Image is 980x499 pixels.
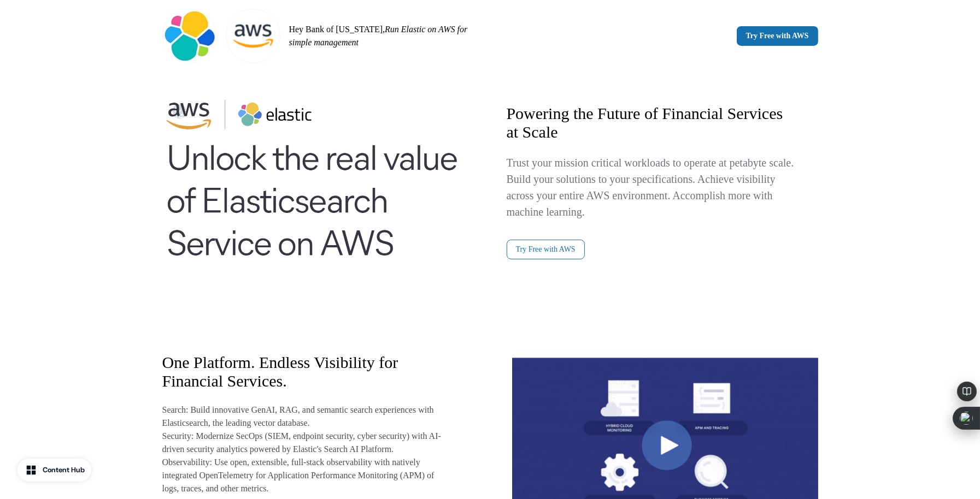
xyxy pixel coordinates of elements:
[43,465,85,476] div: Content Hub
[17,459,91,482] button: Content Hub
[507,240,585,259] a: Try Free with AWS
[507,104,799,141] h2: Powering the Future of Financial Services at Scale
[162,353,449,390] h2: One Platform. Endless Visibility for Financial Services.
[737,26,818,46] a: Try Free with AWS
[162,456,449,495] p: Observability: Use open, extensible, full-stack observability with natively integrated OpenTeleme...
[507,157,794,218] span: Trust your mission critical workloads to operate at petabyte scale. Build your solutions to your ...
[289,23,486,49] p: Hey Bank of [US_STATE],
[162,430,449,456] p: Security: Modernize SecOps (SIEM, endpoint security, cyber security) with AI-driven security anal...
[162,403,449,430] p: Search: Build innovative GenAI, RAG, and semantic search experiences with Elasticsearch, the lead...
